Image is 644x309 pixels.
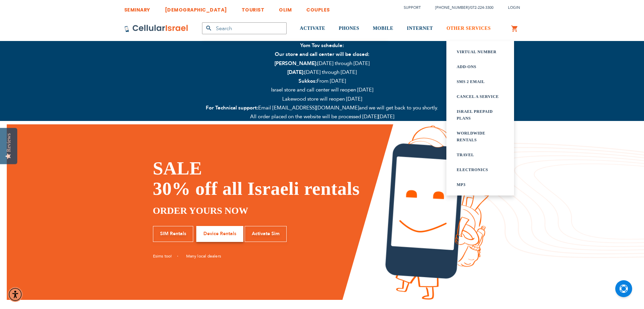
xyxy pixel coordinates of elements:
[274,60,317,67] strong: [PERSON_NAME]:
[457,93,504,100] a: Cancel a service
[457,181,504,188] a: Mp3
[242,2,265,14] a: TOURIST
[407,16,433,41] a: INTERNET
[446,26,491,31] span: OTHER SERVICES
[279,2,292,14] a: OLIM
[446,16,491,41] a: OTHER SERVICES
[271,104,359,111] a: [EMAIL_ADDRESS][DOMAIN_NAME]
[457,151,504,158] a: Travel
[245,226,287,242] a: Activate Sim
[124,24,188,33] img: Cellular Israel Logo
[508,5,520,10] span: Login
[457,63,504,70] a: Add-ons
[186,253,221,259] a: Many local dealers
[300,16,325,41] a: ACTIVATE
[428,3,493,13] li: /
[298,78,317,84] strong: Sukkos:
[457,48,504,55] a: Virtual Number
[457,108,504,122] a: Israel prepaid plans
[153,158,375,199] h1: SALE 30% off all Israeli rentals
[124,2,150,14] a: SEMINARY
[339,26,359,31] span: PHONES
[435,5,469,10] a: [PHONE_NUMBER]
[8,287,23,302] div: Accessibility Menu
[339,16,359,41] a: PHONES
[6,133,12,152] div: Reviews
[457,78,504,85] a: SMS 2 Email
[300,26,325,31] span: ACTIVATE
[153,226,193,242] a: SIM Rentals
[373,16,394,41] a: MOBILE
[457,130,504,143] a: WORLDWIDE rentals
[196,226,243,242] a: Device Rentals
[404,5,421,10] a: Support
[202,22,287,34] input: Search
[165,2,227,14] a: [DEMOGRAPHIC_DATA]
[153,204,375,218] h5: ORDER YOURS NOW
[206,104,258,111] strong: For Technical support:
[373,26,394,31] span: MOBILE
[470,5,493,10] a: 072-224-3300
[300,42,344,49] strong: Yom Tov schedule:
[287,69,305,76] strong: [DATE]:
[457,166,504,173] a: Electronics
[153,253,178,259] a: Esims too!
[407,26,433,31] span: INTERNET
[306,2,330,14] a: COUPLES
[275,51,369,58] strong: Our store and call center will be closed:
